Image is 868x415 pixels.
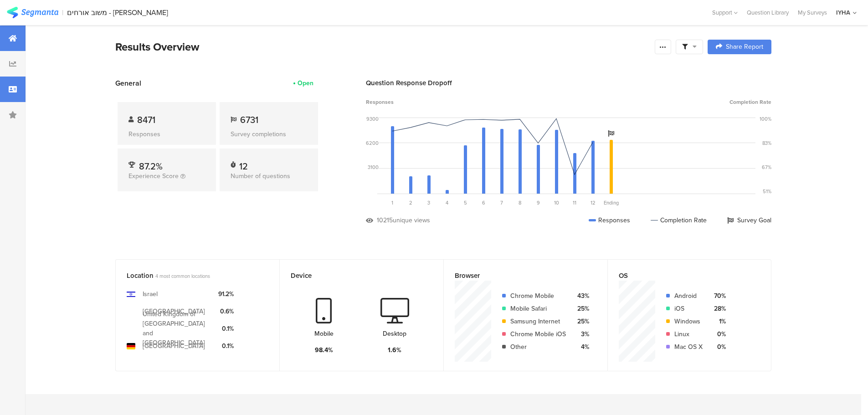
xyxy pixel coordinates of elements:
div: Responses [128,129,205,139]
span: 3 [427,199,430,206]
div: 25% [573,317,589,326]
div: 0% [710,329,726,339]
div: Desktop [383,329,406,338]
div: 91.2% [218,289,234,299]
div: 0.6% [218,307,234,316]
div: Mobile [314,329,334,338]
div: Completion Rate [651,215,707,225]
div: Survey completions [231,129,307,139]
a: Question Library [742,8,793,17]
div: Chrome Mobile [510,291,566,301]
div: 28% [710,304,726,313]
div: Linux [674,329,703,339]
div: 67% [762,164,771,171]
div: Browser [455,271,581,281]
span: 4 most common locations [155,272,210,280]
i: Survey Goal [608,130,614,137]
div: | [62,7,63,18]
div: 9300 [366,115,379,123]
div: 12 [239,159,248,169]
div: [GEOGRAPHIC_DATA] [143,341,205,351]
div: Chrome Mobile iOS [510,329,566,339]
div: 83% [762,139,771,147]
div: Mac OS X [674,342,703,352]
span: 10 [554,199,559,206]
div: United Kingdom of [GEOGRAPHIC_DATA] and [GEOGRAPHIC_DATA] [143,309,211,348]
div: Support [712,5,738,20]
div: Android [674,291,703,301]
span: 1 [391,199,393,206]
span: Number of questions [231,171,290,181]
div: IYHA [836,8,850,17]
div: iOS [674,304,703,313]
span: 9 [537,199,540,206]
span: 4 [446,199,448,206]
div: Device [291,271,417,281]
div: Results Overview [115,39,650,55]
div: 0.1% [218,324,234,333]
span: General [115,78,141,88]
span: 11 [573,199,576,206]
span: 6731 [240,113,258,127]
div: משוב אורחים - [PERSON_NAME] [67,8,168,17]
a: My Surveys [793,8,832,17]
span: Experience Score [128,171,179,181]
div: Open [298,78,313,88]
div: 100% [760,115,771,123]
div: Samsung Internet [510,317,566,326]
div: 51% [763,188,771,195]
div: Ending [602,199,620,206]
div: 3% [573,329,589,339]
div: OS [619,271,745,281]
div: unique views [393,215,430,225]
div: Survey Goal [727,215,771,225]
div: 98.4% [315,345,333,355]
span: 5 [464,199,467,206]
div: Responses [589,215,630,225]
div: 10215 [377,215,393,225]
div: 70% [710,291,726,301]
div: [GEOGRAPHIC_DATA] [143,307,205,316]
div: Location [127,271,253,281]
div: 1.6% [388,345,401,355]
div: 3100 [368,164,379,171]
div: 25% [573,304,589,313]
span: Responses [366,98,394,106]
span: 7 [500,199,503,206]
span: 12 [591,199,596,206]
div: Israel [143,289,158,299]
span: 8 [519,199,521,206]
div: Mobile Safari [510,304,566,313]
div: Windows [674,317,703,326]
div: Question Response Dropoff [366,78,771,88]
span: 87.2% [139,159,163,173]
div: 1% [710,317,726,326]
div: 4% [573,342,589,352]
div: 0% [710,342,726,352]
img: segmanta logo [7,7,58,18]
span: 2 [409,199,412,206]
span: Completion Rate [729,98,771,106]
div: 6200 [366,139,379,147]
span: 6 [482,199,485,206]
div: Other [510,342,566,352]
div: 0.1% [218,341,234,351]
span: 8471 [137,113,155,127]
span: Share Report [726,44,763,50]
div: 43% [573,291,589,301]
